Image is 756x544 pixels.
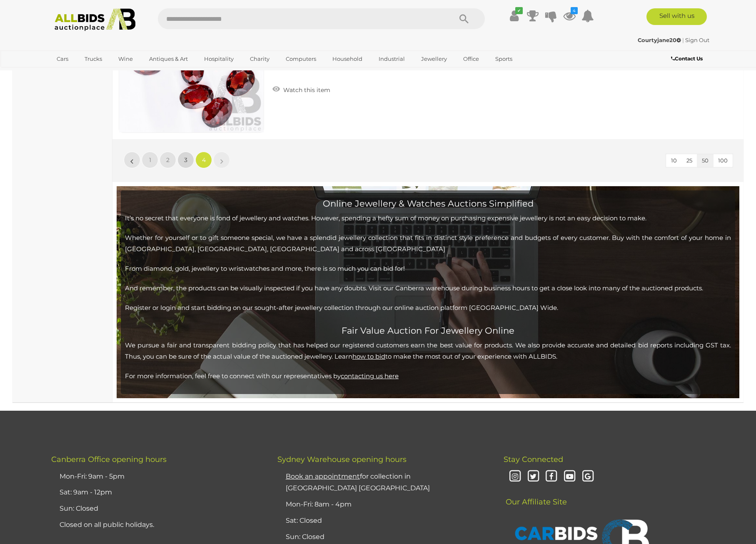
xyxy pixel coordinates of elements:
[666,154,682,167] button: 10
[51,52,74,66] a: Cars
[166,156,170,164] span: 2
[713,154,733,167] button: 100
[563,8,576,23] a: 4
[638,37,681,43] strong: Courtyjane20
[504,455,563,464] span: Stay Connected
[125,282,731,294] p: And remember, the products can be visually inspected if you have any doubts. Visit our Canberra w...
[57,501,257,517] li: Sun: Closed
[416,52,452,66] a: Jewellery
[124,152,140,168] a: «
[50,8,140,31] img: Allbids.com.au
[270,83,332,95] a: Watch this item
[79,52,107,66] a: Trucks
[526,469,541,484] i: Twitter
[508,8,521,23] a: ✔
[681,154,697,167] button: 25
[702,157,709,164] span: 50
[544,469,559,484] i: Facebook
[718,157,728,164] span: 100
[177,152,194,168] a: 3
[245,52,275,66] a: Charity
[508,469,522,484] i: Instagram
[113,52,138,66] a: Wine
[213,152,230,168] a: »
[562,469,577,484] i: Youtube
[281,86,330,94] span: Watch this item
[125,322,731,335] h2: Fair Value Auction For Jewellery Online
[373,52,410,66] a: Industrial
[57,517,257,533] li: Closed on all public holidays.
[125,302,731,313] p: Register or login and start bidding on our sought-after jewellery collection through our online a...
[504,485,567,507] span: Our Affiliate Site
[51,66,121,80] a: [GEOGRAPHIC_DATA]
[144,52,193,66] a: Antiques & Art
[443,8,485,29] button: Search
[352,352,385,360] a: how to bid
[286,472,430,492] a: Book an appointmentfor collection in [GEOGRAPHIC_DATA] [GEOGRAPHIC_DATA]
[125,370,731,382] p: For more information, feel free to connect with our representatives by
[286,472,360,480] u: Book an appointment
[277,455,407,464] span: Sydney Warehouse opening hours
[184,156,187,164] span: 3
[671,55,703,62] b: Contact Us
[638,37,682,43] a: Courtyjane20
[671,54,705,63] a: Contact Us
[646,8,707,25] a: Sell with us
[327,52,368,66] a: Household
[490,52,518,66] a: Sports
[571,7,578,14] i: 4
[671,157,677,164] span: 10
[515,7,523,14] i: ✔
[682,37,684,43] span: |
[697,154,714,167] button: 50
[685,37,709,43] a: Sign Out
[57,484,257,501] li: Sat: 9am - 12pm
[149,156,151,164] span: 1
[51,455,167,464] span: Canberra Office opening hours
[341,372,399,380] a: contacting us here
[57,469,257,485] li: Mon-Fri: 9am - 5pm
[142,152,158,168] a: 1
[686,157,692,164] span: 25
[199,52,239,66] a: Hospitality
[458,52,484,66] a: Office
[125,212,731,224] p: It’s no secret that everyone is fond of jewellery and watches. However, spending a hefty sum of m...
[125,339,731,362] p: We pursue a fair and transparent bidding policy that has helped our registered customers earn the...
[160,152,176,168] a: 2
[125,232,731,255] p: Whether for yourself or to gift someone special, we have a splendid jewellery collection that fit...
[284,497,483,513] li: Mon-Fri: 8am - 4pm
[280,52,322,66] a: Computers
[202,156,206,164] span: 4
[284,513,483,529] li: Sat: Closed
[581,469,595,484] i: Google
[125,263,731,274] p: From diamond, gold, jewellery to wristwatches and more, there is so much you can bid for!
[125,199,731,208] h2: Online Jewellery & Watches Auctions Simplified
[195,152,212,168] a: 4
